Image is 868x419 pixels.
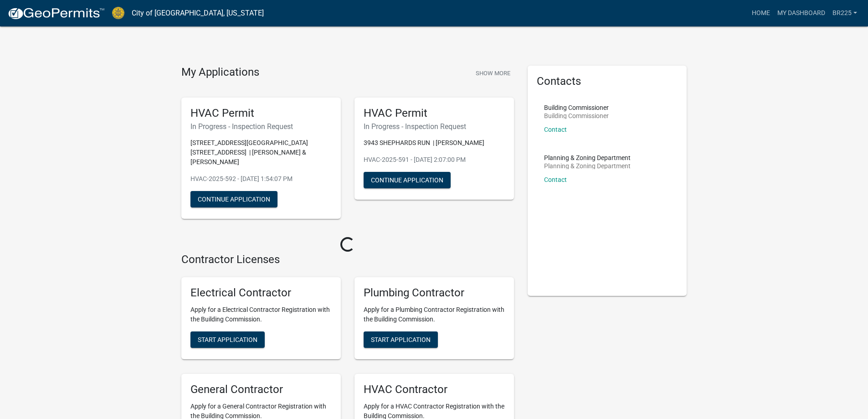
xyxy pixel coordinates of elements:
a: Home [748,5,774,22]
h5: HVAC Permit [364,107,505,120]
button: Continue Application [190,191,277,207]
a: My Dashboard [774,5,829,22]
button: Continue Application [364,172,451,188]
p: [STREET_ADDRESS][GEOGRAPHIC_DATA][STREET_ADDRESS] | [PERSON_NAME] & [PERSON_NAME] [190,138,332,167]
p: Building Commissioner [544,104,609,111]
p: Planning & Zoning Department [544,163,631,169]
button: Start Application [364,331,438,348]
a: Contact [544,126,567,133]
a: City of [GEOGRAPHIC_DATA], [US_STATE] [132,5,264,21]
h5: Electrical Contractor [190,286,332,300]
h5: Plumbing Contractor [364,286,505,300]
button: Show More [472,66,514,81]
p: HVAC-2025-592 - [DATE] 1:54:07 PM [190,174,332,184]
p: HVAC-2025-591 - [DATE] 2:07:00 PM [364,155,505,165]
p: Building Commissioner [544,113,609,119]
span: Start Application [371,336,431,343]
h5: HVAC Contractor [364,383,505,396]
p: Planning & Zoning Department [544,155,631,161]
a: Contact [544,176,567,183]
h6: In Progress - Inspection Request [364,122,505,131]
button: Start Application [190,331,265,348]
h6: In Progress - Inspection Request [190,122,332,131]
img: City of Jeffersonville, Indiana [112,7,124,19]
span: Start Application [198,336,257,343]
p: Apply for a Plumbing Contractor Registration with the Building Commission. [364,305,505,324]
p: Apply for a Electrical Contractor Registration with the Building Commission. [190,305,332,324]
p: 3943 SHEPHARDS RUN | [PERSON_NAME] [364,138,505,148]
h5: HVAC Permit [190,107,332,120]
h5: General Contractor [190,383,332,396]
h4: Contractor Licenses [181,253,514,266]
a: BR225 [829,5,861,22]
h5: Contacts [537,75,678,88]
h4: My Applications [181,66,259,79]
